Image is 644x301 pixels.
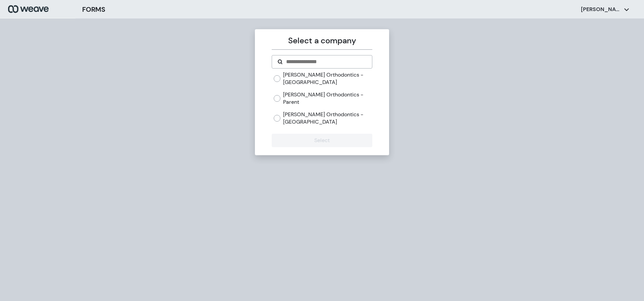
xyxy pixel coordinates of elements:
[285,58,366,66] input: Search
[272,134,372,147] button: Select
[283,71,372,86] label: [PERSON_NAME] Orthodontics - [GEOGRAPHIC_DATA]
[283,91,372,105] label: [PERSON_NAME] Orthodontics - Parent
[581,6,621,13] p: [PERSON_NAME]
[82,4,105,14] h3: FORMS
[272,35,372,47] p: Select a company
[283,111,372,125] label: [PERSON_NAME] Orthodontics - [GEOGRAPHIC_DATA]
